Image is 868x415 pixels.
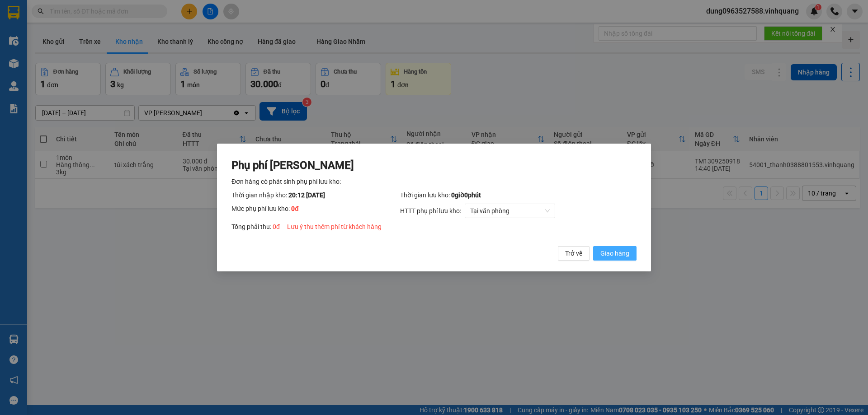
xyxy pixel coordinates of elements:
[5,14,33,56] img: logo
[231,204,400,218] div: Mức phụ phí lưu kho:
[273,223,280,230] span: 0 đ
[287,223,382,230] span: Lưu ý thu thêm phí từ khách hàng
[470,204,550,218] span: Tại văn phòng
[42,53,64,60] span: Website
[600,248,629,258] span: Giao hàng
[288,191,325,199] span: 20:12 [DATE]
[565,248,582,258] span: Trở về
[46,32,119,41] strong: PHIẾU GỬI HÀNG
[231,177,637,187] div: Đơn hàng có phát sinh phụ phí lưu kho:
[231,190,400,200] div: Thời gian nhập kho:
[231,159,354,172] span: Phụ phí [PERSON_NAME]
[400,204,637,218] div: HTTT phụ phí lưu kho:
[291,205,299,212] span: 0 đ
[558,246,590,261] button: Trở về
[451,191,481,199] span: 0 giờ 0 phút
[132,7,210,19] span: DDN1309250948
[593,246,637,261] button: Giao hàng
[400,190,637,200] div: Thời gian lưu kho:
[38,10,127,30] strong: CÔNG TY TNHH VĨNH QUANG
[53,43,112,50] strong: Hotline : 0889 23 23 23
[42,51,123,60] strong: : [DOMAIN_NAME]
[231,222,637,232] div: Tổng phải thu:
